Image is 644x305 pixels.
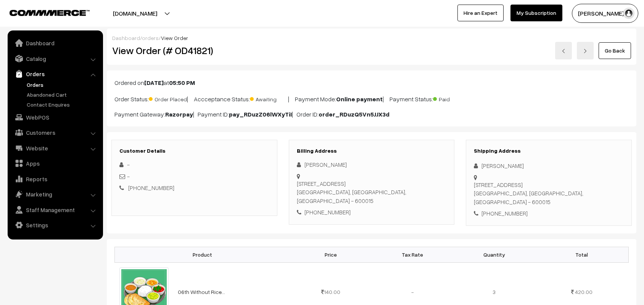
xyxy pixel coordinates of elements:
[474,180,624,206] div: [STREET_ADDRESS] [GEOGRAPHIC_DATA], [GEOGRAPHIC_DATA], [GEOGRAPHIC_DATA] - 600015
[572,4,638,23] button: [PERSON_NAME] s…
[10,156,100,170] a: Apps
[474,209,624,218] div: [PHONE_NUMBER]
[297,160,447,169] div: [PERSON_NAME]
[112,34,631,42] div: / /
[10,203,100,217] a: Staff Management
[10,141,100,155] a: Website
[297,148,447,154] h3: Billing Address
[25,91,100,99] a: Abandoned Cart
[575,289,592,295] span: 420.00
[149,93,187,103] span: Order Placed
[119,172,269,181] div: -
[178,289,225,295] a: 06th Without Rice...
[10,172,100,186] a: Reports
[319,110,390,118] b: order_RDuzQ5Vn5JJX3d
[561,49,566,53] img: left-arrow.png
[112,45,277,56] h2: View Order (# OD41821)
[10,110,100,124] a: WebPOS
[114,78,629,87] p: Ordered on at
[457,5,504,21] a: Hire an Expert
[86,4,184,23] button: [DOMAIN_NAME]
[453,247,535,262] th: Quantity
[535,247,629,262] th: Total
[112,35,140,41] a: Dashboard
[433,93,471,103] span: Paid
[119,148,269,154] h3: Customer Details
[144,79,164,86] b: [DATE]
[142,35,159,41] a: orders
[297,208,447,217] div: [PHONE_NUMBER]
[10,8,76,17] a: COMMMERCE
[321,289,340,295] span: 140.00
[583,49,588,53] img: right-arrow.png
[623,8,634,19] img: user
[114,110,629,119] p: Payment Gateway: | Payment ID: | Order ID:
[10,36,100,50] a: Dashboard
[119,160,269,169] div: -
[229,110,292,118] b: pay_RDuzZ06lWXyTiI
[165,110,193,118] b: Razorpay
[297,179,447,205] div: [STREET_ADDRESS] [GEOGRAPHIC_DATA], [GEOGRAPHIC_DATA], [GEOGRAPHIC_DATA] - 600015
[474,148,624,154] h3: Shipping Address
[10,218,100,232] a: Settings
[336,95,383,103] b: Online payment
[250,93,288,103] span: Awaiting
[115,247,290,262] th: Product
[25,101,100,109] a: Contact Enquires
[10,10,90,16] img: COMMMERCE
[10,126,100,139] a: Customers
[114,93,629,104] p: Order Status: | Accceptance Status: | Payment Mode: | Payment Status:
[10,67,100,81] a: Orders
[161,35,188,41] span: View Order
[599,42,631,59] a: Go Back
[128,184,174,191] a: [PHONE_NUMBER]
[10,52,100,65] a: Catalog
[510,5,562,21] a: My Subscription
[474,161,624,170] div: [PERSON_NAME]
[372,247,453,262] th: Tax Rate
[25,81,100,89] a: Orders
[10,187,100,201] a: Marketing
[493,289,496,295] span: 3
[169,79,195,86] b: 05:50 PM
[290,247,372,262] th: Price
